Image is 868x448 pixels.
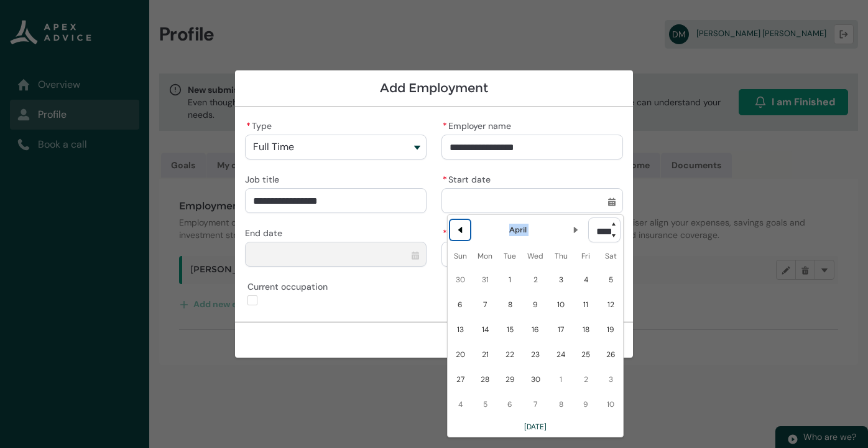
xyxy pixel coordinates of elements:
[443,174,447,185] abbr: required
[497,317,522,342] td: 2025-04-15
[573,317,598,342] td: 2025-04-18
[548,292,573,317] td: 2025-04-10
[522,267,548,292] td: 2025-04-02
[500,270,520,290] span: 1
[525,295,545,315] span: 9
[551,270,571,290] span: 3
[441,171,496,186] label: Start date
[555,251,568,261] abbr: Thursday
[522,292,548,317] td: 2025-04-09
[450,295,470,315] span: 6
[443,120,447,131] abbr: required
[253,141,294,153] span: Full Time
[573,292,598,317] td: 2025-04-11
[245,224,287,239] label: End date
[475,320,495,340] span: 14
[500,295,520,315] span: 8
[576,270,596,290] span: 4
[454,251,467,261] abbr: Sunday
[443,227,447,239] abbr: required
[601,270,621,290] span: 5
[448,317,473,342] td: 2025-04-13
[448,267,473,292] td: 2025-03-30
[475,270,495,290] span: 31
[450,320,470,340] span: 13
[245,117,277,132] label: Type
[478,251,492,261] abbr: Monday
[576,295,596,315] span: 11
[246,120,251,131] abbr: required
[441,224,523,239] label: Link to applicant
[551,320,571,340] span: 17
[450,220,470,240] button: Previous Month
[447,214,624,437] div: Date picker: April
[504,251,516,261] abbr: Tuesday
[441,117,516,132] label: Employer name
[473,317,497,342] td: 2025-04-14
[497,267,522,292] td: 2025-04-01
[601,320,621,340] span: 19
[598,317,623,342] td: 2025-04-19
[522,317,548,342] td: 2025-04-16
[473,267,497,292] td: 2025-03-31
[527,251,543,261] abbr: Wednesday
[245,80,623,96] h1: Add Employment
[475,295,495,315] span: 7
[473,292,497,317] td: 2025-04-07
[497,292,522,317] td: 2025-04-08
[581,251,590,261] abbr: Friday
[245,135,427,160] button: Type
[500,320,520,340] span: 15
[509,224,527,236] h2: April
[551,295,571,315] span: 10
[598,267,623,292] td: 2025-04-05
[573,267,598,292] td: 2025-04-04
[245,171,284,186] label: Job title
[548,267,573,292] td: 2025-04-03
[576,320,596,340] span: 18
[525,320,545,340] span: 16
[598,292,623,317] td: 2025-04-12
[441,242,623,267] button: Link to applicant
[605,251,617,261] abbr: Saturday
[450,270,470,290] span: 30
[448,292,473,317] td: 2025-04-06
[566,220,586,240] button: Next Month
[247,278,333,293] span: Current occupation
[525,270,545,290] span: 2
[601,295,621,315] span: 12
[548,317,573,342] td: 2025-04-17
